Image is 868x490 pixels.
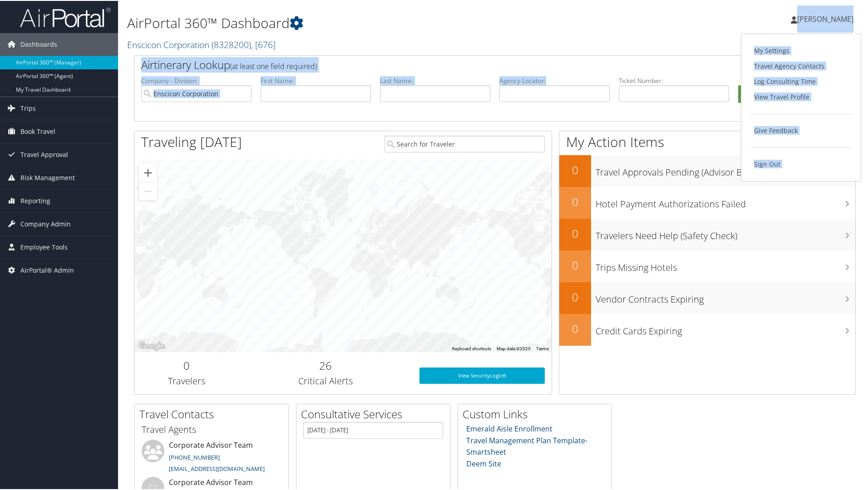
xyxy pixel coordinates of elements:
img: airportal-logo.png [20,6,111,27]
span: Reporting [20,189,50,211]
a: Travel Agency Contacts [750,58,852,73]
h2: 0 [559,193,591,209]
h2: 26 [246,357,406,372]
span: Book Travel [20,119,55,142]
img: Google [137,339,167,351]
label: First Name: [261,75,371,84]
h1: Traveling [DATE] [141,132,242,151]
h3: Credit Cards Expiring [596,319,855,337]
h1: My Action Items [559,132,855,151]
label: Last Name: [380,75,490,84]
h3: Travelers [141,374,232,387]
h2: 0 [141,357,232,372]
h1: AirPortal 360™ Dashboard [127,13,617,32]
h3: Critical Alerts [246,374,406,387]
a: View SecurityLogic® [419,367,545,383]
span: Map data ©2025 [497,345,531,350]
a: [PHONE_NUMBER] [169,452,220,461]
a: Travel Management Plan Template- Smartsheet [466,435,587,456]
a: Open this area in Google Maps (opens a new window) [137,339,167,351]
li: Corporate Advisor Team [137,439,286,476]
button: Search [738,84,848,103]
button: Keyboard shortcuts [452,345,491,351]
a: Deem Site [466,458,501,468]
a: Emerald Aisle Enrollment [466,423,552,433]
a: 0Travel Approvals Pending (Advisor Booked) [559,154,855,186]
h3: Vendor Contracts Expiring [596,288,855,305]
h2: 0 [559,289,591,304]
span: (at least one field required) [230,60,317,70]
h2: 0 [559,257,591,272]
h2: Travel Contacts [139,406,288,421]
span: Trips [20,96,36,119]
label: Agency Locator: [499,75,610,84]
span: [PERSON_NAME] [797,13,853,23]
span: Dashboards [20,32,57,55]
span: ( 8328200 ) [212,38,251,50]
button: Zoom out [139,181,157,200]
h3: Hotel Payment Authorizations Failed [596,192,855,210]
a: Enscicon Corporation [127,38,276,50]
h3: Trips Missing Hotels [596,256,855,273]
span: Employee Tools [20,235,68,258]
a: My Settings [750,42,852,58]
button: Zoom in [139,163,157,181]
h2: Airtinerary Lookup [141,56,789,72]
a: 0Vendor Contracts Expiring [559,281,855,313]
h2: 0 [559,225,591,240]
a: Terms (opens in new tab) [536,345,549,350]
a: Sign Out [750,156,852,171]
span: Risk Management [20,166,75,188]
a: View Travel Profile [750,88,852,104]
span: Company Admin [20,212,71,235]
input: Search for Traveler [385,135,545,152]
a: 0Hotel Payment Authorizations Failed [559,186,855,218]
a: 0Travelers Need Help (Safety Check) [559,218,855,250]
span: , [ 676 ] [251,38,276,50]
h2: 0 [559,162,591,177]
a: [EMAIL_ADDRESS][DOMAIN_NAME] [169,464,265,472]
span: Travel Approval [20,142,68,165]
label: Company - Division: [141,75,252,84]
h2: Custom Links [463,406,612,421]
a: Give Feedback [750,122,852,137]
h2: Consultative Services [301,406,450,421]
span: AirPortal® Admin [20,258,74,281]
label: Ticket Number: [619,75,729,84]
a: Log Consulting Time [750,73,852,88]
h3: Travelers Need Help (Safety Check) [596,224,855,241]
a: 0Trips Missing Hotels [559,250,855,281]
h3: Travel Agents [142,422,281,435]
a: 0Credit Cards Expiring [559,313,855,345]
a: [PERSON_NAME] [791,5,863,32]
h2: 0 [559,320,591,336]
h3: Travel Approvals Pending (Advisor Booked) [596,161,855,178]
